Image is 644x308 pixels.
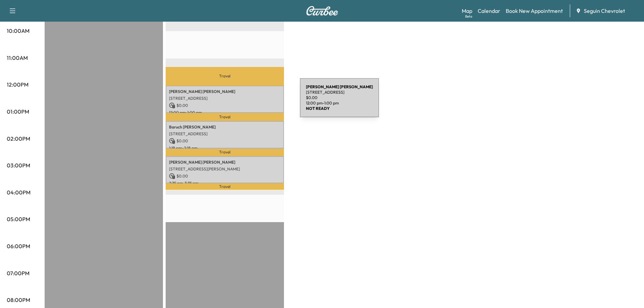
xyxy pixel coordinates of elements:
p: 07:00PM [7,269,29,277]
p: [PERSON_NAME] [PERSON_NAME] [169,89,281,94]
p: 12:00 pm - 1:00 pm [169,110,281,115]
span: Seguin Chevrolet [584,7,625,15]
p: [STREET_ADDRESS][PERSON_NAME] [169,166,281,172]
p: 2:35 pm - 3:35 pm [169,181,281,186]
p: $ 0.00 [169,102,281,109]
div: Beta [465,14,472,19]
a: MapBeta [462,7,472,15]
p: Baruch [PERSON_NAME] [169,124,281,130]
p: 04:00PM [7,188,30,196]
a: Calendar [478,7,500,15]
p: [STREET_ADDRESS] [169,96,281,101]
p: 05:00PM [7,215,30,223]
p: 11:00AM [7,54,28,62]
p: 08:00PM [7,296,30,304]
p: 02:00PM [7,135,30,143]
p: [STREET_ADDRESS] [169,131,281,137]
p: 01:00PM [7,108,29,116]
p: 12:00PM [7,80,28,89]
p: 1:18 pm - 2:18 pm [169,145,281,151]
p: Travel [166,113,284,121]
a: Book New Appointment [506,7,563,15]
p: Travel [166,183,284,190]
p: $ 0.00 [169,138,281,144]
p: 10:00AM [7,27,29,35]
img: Curbee Logo [306,6,338,16]
p: 03:00PM [7,161,30,169]
p: [PERSON_NAME] [PERSON_NAME] [169,160,281,165]
p: $ 0.00 [169,173,281,179]
p: Travel [166,67,284,86]
p: 06:00PM [7,242,30,250]
p: Travel [166,148,284,156]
